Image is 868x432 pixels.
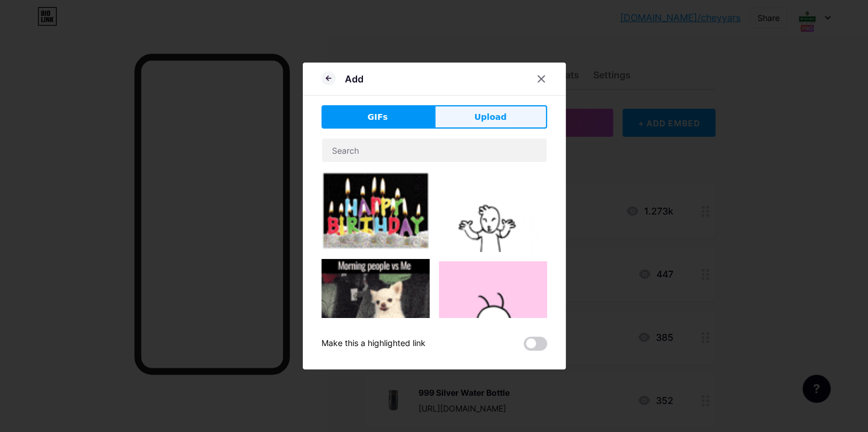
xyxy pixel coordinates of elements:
img: Gihpy [439,172,547,252]
img: Gihpy [321,259,430,367]
button: GIFs [321,105,434,129]
span: GIFs [368,111,388,123]
div: Add [345,72,364,86]
img: Gihpy [321,172,430,250]
div: Make this a highlighted link [321,337,426,351]
span: Upload [474,111,506,123]
img: Gihpy [439,261,547,369]
input: Search [322,139,547,162]
button: Upload [434,105,547,129]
